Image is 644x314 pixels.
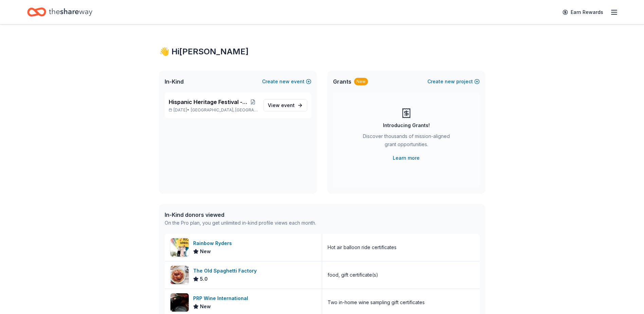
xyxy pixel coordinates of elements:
span: New [200,247,211,256]
div: Discover thousands of mission-aligned grant opportunities. [360,132,453,151]
span: 5.0 [200,275,208,283]
button: Createnewevent [262,77,311,86]
div: Two in-home wine sampling gift certificates [328,298,425,307]
button: Createnewproject [427,77,480,86]
a: View event [263,99,307,111]
a: Home [27,4,92,20]
img: Image for PRP Wine International [170,293,189,312]
span: Grants [333,77,351,86]
span: new [279,77,290,86]
img: Image for Rainbow Ryders [170,238,189,257]
div: Introducing Grants! [383,121,430,129]
div: The Old Spaghetti Factory [193,267,259,275]
span: new [445,77,455,86]
a: Earn Rewards [558,6,607,18]
div: On the Pro plan, you get unlimited in-kind profile views each month. [165,219,316,227]
div: New [354,78,368,85]
img: Image for The Old Spaghetti Factory [170,266,189,284]
span: Hispanic Heritage Festival - Si Se Puede! [169,98,248,106]
div: Rainbow Ryders [193,239,235,247]
div: Hot air balloon ride certificates [328,243,397,251]
span: event [281,102,295,108]
div: In-Kind donors viewed [165,211,316,219]
p: [DATE] • [169,107,258,113]
span: New [200,302,211,311]
div: PRP Wine International [193,294,251,302]
span: View [268,101,295,109]
div: 👋 Hi [PERSON_NAME] [159,46,485,57]
span: In-Kind [165,77,184,86]
div: food, gift certificate(s) [328,271,378,279]
span: [GEOGRAPHIC_DATA], [GEOGRAPHIC_DATA] [191,107,258,113]
a: Learn more [393,154,420,162]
